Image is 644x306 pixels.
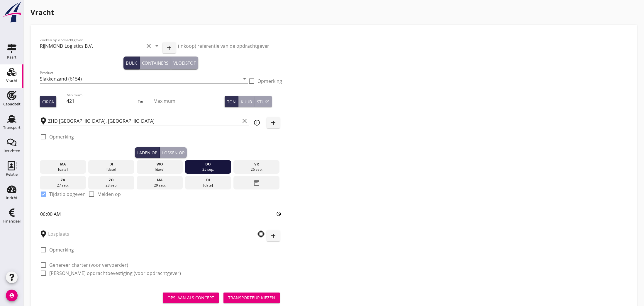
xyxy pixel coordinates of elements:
i: add [270,119,277,126]
div: [DATE] [138,167,181,172]
label: Opmerking [49,247,74,253]
label: Opmerking [49,134,74,140]
label: Genereer charter (voor vervoerder) [49,262,128,268]
button: Kuub [238,96,255,107]
i: info_outline [253,119,260,126]
div: do [187,162,230,167]
div: Relatie [6,172,18,176]
div: 25 sep. [187,167,230,172]
input: Minimum [67,96,138,106]
button: Vloeistof [171,57,198,69]
h1: Vracht [30,7,637,18]
i: account_circle [6,290,18,301]
i: clear [145,42,152,49]
div: ma [41,162,84,167]
input: Maximum [153,96,225,106]
i: add [270,232,277,239]
i: arrow_drop_down [241,75,248,82]
div: vr [235,162,278,167]
div: Circa [42,99,54,105]
button: Lossen op [160,147,187,158]
button: Circa [40,96,56,107]
i: arrow_drop_down [153,42,160,49]
div: Inzicht [6,196,18,200]
img: logo-small.a267ee39.svg [1,1,22,23]
input: Zoeken op opdrachtgever... [40,41,144,51]
div: Kuub [241,99,252,105]
div: wo [138,162,181,167]
div: Vracht [6,79,18,83]
div: [DATE] [187,183,230,188]
div: Stuks [257,99,270,105]
div: di [90,162,133,167]
div: Vloeistof [173,60,196,66]
button: Opslaan als concept [163,293,219,303]
div: Tot [138,99,153,104]
div: [DATE] [41,167,84,172]
button: Ton [225,96,238,107]
div: za [41,177,84,183]
button: Bulk [123,57,140,69]
label: Opmerking [257,78,282,84]
div: 27 sep. [41,183,84,188]
div: Lossen op [162,150,184,156]
div: Opslaan als concept [167,295,214,301]
div: 29 sep. [138,183,181,188]
div: ma [138,177,181,183]
input: Losplaats [48,229,248,239]
div: Transporteur kiezen [228,295,275,301]
div: Bulk [126,60,137,66]
div: Containers [142,60,168,66]
input: (inkoop) referentie van de opdrachtgever [178,41,282,51]
div: di [187,177,230,183]
div: [DATE] [90,167,133,172]
div: Laden op [137,150,157,156]
div: Kaart [7,55,16,59]
button: Stuks [255,96,272,107]
div: 26 sep. [235,167,278,172]
label: Tijdstip opgeven [49,191,86,197]
div: 28 sep. [90,183,133,188]
div: Berichten [4,149,20,153]
i: date_range [253,177,260,188]
label: [PERSON_NAME] opdrachtbevestiging (voor opdrachtgever) [49,270,181,276]
div: Financieel [3,219,21,223]
button: Laden op [135,147,160,158]
div: Transport [3,126,21,129]
div: zo [90,177,133,183]
input: Laadplaats [48,116,240,126]
label: Melden op [97,191,121,197]
div: Capaciteit [3,102,21,106]
input: Product [40,74,240,83]
div: Ton [227,99,236,105]
i: add [166,44,173,51]
button: Containers [140,57,171,69]
button: Transporteur kiezen [223,293,280,303]
i: clear [241,117,248,124]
